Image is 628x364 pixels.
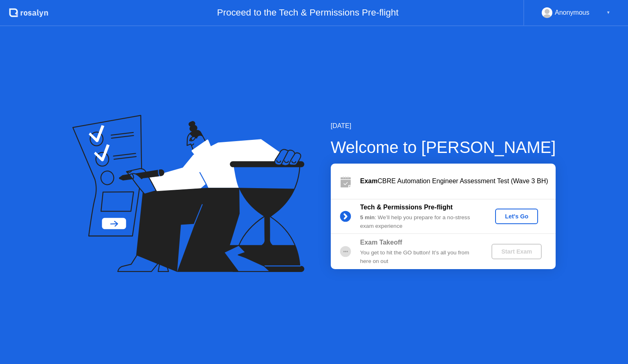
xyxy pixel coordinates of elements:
div: Start Exam [495,248,538,255]
b: Exam Takeoff [360,239,402,246]
div: Welcome to [PERSON_NAME] [331,135,556,160]
button: Start Exam [491,244,542,259]
div: You get to hit the GO button! It’s all you from here on out [360,249,478,265]
div: [DATE] [331,121,556,131]
div: : We’ll help you prepare for a no-stress exam experience [360,213,478,230]
div: ▼ [606,7,610,18]
div: Let's Go [498,213,535,220]
b: Tech & Permissions Pre-flight [360,204,453,211]
b: Exam [360,178,378,184]
button: Let's Go [495,209,538,224]
b: 5 min [360,214,375,220]
div: CBRE Automation Engineer Assessment Test (Wave 3 BH) [360,176,556,186]
div: Anonymous [555,7,590,18]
